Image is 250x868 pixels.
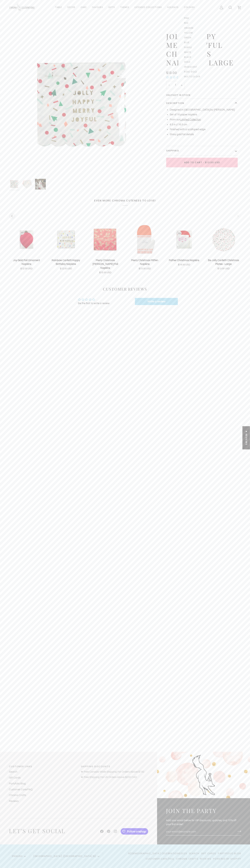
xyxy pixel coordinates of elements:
[205,161,220,164] span: $13.00 USD
[48,257,84,271] a: Rainbow Confetti Happy Birthday Napkins
[184,55,200,60] a: Black
[127,224,162,256] product-grid-item-variant: Default Title
[170,113,238,117] li: Set of 16 paper napkins
[184,50,200,55] a: White
[55,6,62,9] span: Table
[170,133,238,136] li: Shiny gold foil details
[146,857,174,860] a: Customer Care/FAQ
[9,770,17,773] a: Search
[184,31,200,34] span: Yellow
[9,765,76,770] p: Links
[9,258,44,266] p: Joy Gold Foil Ornament Napkins
[169,258,199,262] p: Father Christmas Napkins
[206,257,241,271] a: Be Jolly Confetti Christmas Plates - Large
[9,32,154,177] img: Jolly Happy Merry Joyful Christmas Confetti Scalloped Napkins
[184,65,200,69] a: Iridescent
[9,179,20,189] img: Jolly Happy Merry Joyful Christmas Confetti Scalloped Napkins
[60,267,72,271] span: $12.00 USD
[166,32,235,67] h1: Jolly Happy Merry Joyful Christmas Napkins - Large
[81,6,87,9] span: Cake
[184,46,200,49] span: Purple
[81,775,148,779] p: ★ Free Shipping For US Orders Above $200 CAD
[30,853,103,860] button: [GEOGRAPHIC_DATA] ([GEOGRAPHIC_DATA] $)
[88,224,123,274] product-grid-item: Merry Christmas Holly Gold Foil Napkins
[167,224,202,256] a: Father Christmas Napkins
[178,263,190,267] span: $14.00 USD
[166,807,241,814] h3: Join the Party
[20,267,33,271] span: $12.00 USD
[108,6,115,9] span: Gifts
[81,770,148,774] p: ★ Free Canada-Wide Shipping For Orders Above $150
[184,69,200,74] a: Rose Gold
[180,118,201,121] a: Limited Collection
[67,6,75,9] span: Décor
[88,258,123,270] p: Merry Christmas [PERSON_NAME] Foil Napkins
[184,75,200,78] span: Multicolour
[184,36,200,39] span: Green
[200,857,211,860] a: Reviews
[139,267,151,271] span: $13.00 USD
[166,81,185,89] input: Quantity
[202,161,205,164] span: •
[206,224,241,256] product-grid-item-variant: Default Title
[166,828,235,835] input: your-email@example.com
[242,426,250,449] div: Click to open Judge.me floating reviews tab
[184,51,200,54] span: White
[9,3,36,12] img: Chroma Celebrations
[184,56,200,59] span: Black
[135,6,162,9] span: Licensed Collections
[21,286,229,292] h2: Customer Reviews
[184,31,200,35] a: Yellow
[218,852,241,855] a: Partyfolio Blog
[128,852,187,855] span: © 2025
[201,852,216,855] a: Gift Cards
[81,765,148,770] p: Shipping Discounts
[167,224,202,267] product-grid-item: Father Christmas Napkins
[167,6,179,9] span: Holidays
[184,66,200,69] span: Iridescent
[167,224,202,256] img: Meri Meri Vintage Santa Napkins
[9,853,29,860] button: English
[184,61,200,64] span: Gold
[92,6,103,9] span: Favours
[9,224,44,256] a: Joy Gold Foil Ornament Napkins
[22,179,33,189] img: Meri Meri Christmas Napkins
[9,224,44,256] product-grid-item-variant: Default Title
[9,224,44,256] img: Meri Meri Joy Ornament Napkins
[9,257,44,271] a: Joy Gold Foil Ornament Napkins
[184,40,200,45] a: Blue
[48,258,84,266] p: Rainbow Confetti Happy Birthday Napkins
[35,179,46,189] img: Meri Meri Holiday Party Supplies
[217,267,230,271] span: $13.00 USD
[135,298,178,305] a: Write a review
[127,257,162,271] a: Merry Christmas Mitten Napkins
[9,213,15,219] button: Previous
[9,782,26,785] a: Partyfolio Blog
[206,224,241,256] a: Be Jolly Confetti Christmas Plates - Large
[184,161,202,164] span: Add to Cart
[9,224,44,271] product-grid-item: Joy Gold Foil Ornament Napkins
[170,118,238,122] li: From our
[184,60,200,64] a: Gold
[172,94,173,97] span: 1
[184,17,200,20] span: Pink
[88,257,123,275] a: Merry Christmas Holly Gold Foil Napkins
[9,776,21,779] a: Gift Cards
[9,794,26,797] a: Chroma Crafts
[184,16,200,21] a: Pink
[127,224,162,256] a: Merry Christmas Mitten Napkins
[166,81,172,89] button: Decrease quantity
[9,827,65,835] h3: Let's Get Social
[99,271,111,275] span: $15.00 USD
[166,146,238,155] button: Shipping
[120,6,129,9] span: Themes
[9,199,241,206] h2: Even more Chroma cuteness to love!
[184,41,200,44] span: Blue
[9,788,33,791] a: Customer Care/FAQ
[235,828,241,834] button: Join
[9,800,19,802] a: Reviews
[206,258,241,266] p: Be Jolly Confetti Christmas Plates - Large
